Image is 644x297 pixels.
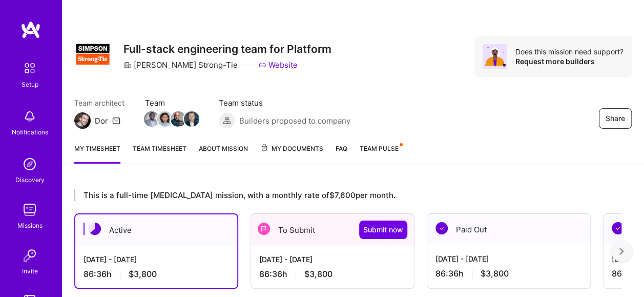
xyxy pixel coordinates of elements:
div: 86:36 h [84,269,229,280]
a: Team Pulse [360,143,402,164]
img: Team Member Avatar [171,111,186,127]
div: [PERSON_NAME] Strong-Tie [123,60,238,70]
div: To Submit [251,214,414,246]
i: icon CompanyGray [123,61,132,69]
span: Share [606,113,625,124]
div: Does this mission need support? [515,47,624,56]
span: $3,800 [129,269,157,280]
button: Submit now [359,221,407,239]
a: About Mission [199,143,248,164]
img: Paid Out [612,222,624,234]
a: Team Member Avatar [145,110,158,128]
a: Team Member Avatar [158,110,172,128]
div: Dor [95,115,108,126]
button: Share [599,108,632,129]
a: Team Member Avatar [185,110,198,128]
span: Submit now [363,225,403,235]
img: bell [19,106,40,127]
div: Setup [22,79,38,90]
div: [DATE] - [DATE] [435,253,582,264]
a: Team Member Avatar [172,110,185,128]
img: Team Member Avatar [157,111,173,127]
div: Notifications [12,127,48,137]
img: setup [19,57,40,79]
img: Company Logo [74,36,111,73]
span: Team status [219,97,350,108]
div: [DATE] - [DATE] [84,254,229,265]
div: This is a full-time [MEDICAL_DATA] mission, with a monthly rate of $7,600 per month. [74,189,621,201]
a: My timesheet [74,143,120,164]
img: teamwork [19,200,40,220]
span: Builders proposed to company [239,115,350,126]
img: right [619,248,624,255]
span: $3,800 [304,269,333,280]
span: Team architect [74,97,124,108]
h3: Full-stack engineering team for Platform [123,43,331,55]
div: Paid Out [427,214,590,245]
img: Paid Out [435,222,448,234]
div: Invite [22,266,38,276]
a: FAQ [336,143,347,164]
span: Team Pulse [360,145,399,152]
div: Missions [17,220,43,231]
div: 86:36 h [435,268,582,279]
div: 86:36 h [259,269,406,280]
img: Active [89,223,101,235]
div: Request more builders [515,56,624,66]
div: Active [75,214,237,246]
img: discovery [19,154,40,174]
div: [DATE] - [DATE] [259,254,406,265]
img: Avatar [483,44,507,69]
img: Team Architect [74,112,91,129]
img: Builders proposed to company [219,112,235,129]
a: My Documents [260,143,323,164]
a: Team timesheet [133,143,186,164]
img: Team Member Avatar [184,111,199,127]
img: To Submit [258,223,270,235]
img: Invite [19,245,40,266]
span: Team [145,97,198,108]
img: Team Member Avatar [144,111,159,127]
span: My Documents [260,143,323,154]
img: logo [20,21,41,39]
div: Discovery [15,174,45,185]
a: Website [258,60,298,70]
i: icon Mail [112,116,120,125]
span: $3,800 [481,268,509,279]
